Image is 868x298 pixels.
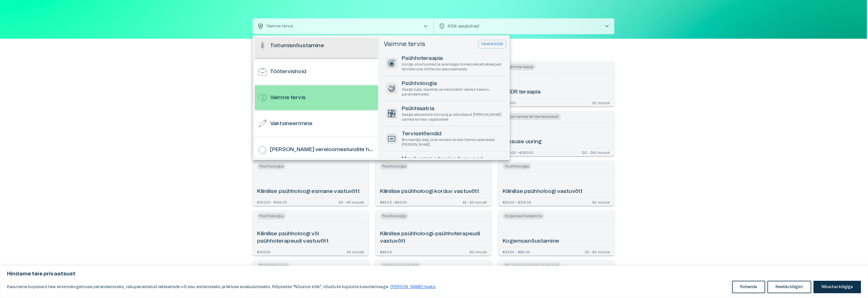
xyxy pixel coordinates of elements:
p: Uurige oma tundeid ja arendage toimetulekustrateegiaid tervislikuma mõtteviisi saavutamiseks [402,62,504,72]
h6: Vaktsineerimine [270,120,313,128]
h6: Vaimne tervis [270,94,306,102]
h6: Psühholoogia [402,80,504,88]
span: Help [29,5,37,9]
h5: Vaimne tervis [384,40,425,48]
button: Nõustun kõigiga [813,281,861,293]
h6: Tervisetõendid [402,130,504,138]
h6: Toitumisnõustamine [270,42,324,50]
p: Kasutame küpsiseid teie sirvimiskogemuse parandamiseks, isikupärastatud reklaamide või sisu esita... [7,284,436,290]
h6: Töötervishoid [270,68,306,76]
h6: Muud vaimse tervise teenused [402,155,504,163]
p: Broneerige aeg oma vaimse tervise tõendi saamiseks [PERSON_NAME] [402,138,504,147]
p: Hindame teie privaatsust [7,271,861,277]
h6: [PERSON_NAME] vereloomeelundite haigused [270,146,376,154]
h6: Psühhoteraapia [402,55,504,62]
p: Vaata kõiki [481,41,503,47]
h6: Psühhiaatria [402,105,504,113]
a: Loe lisaks [390,285,436,289]
button: Vaata kõiki [478,40,506,49]
p: Saage tuge, teadmisi ja meetodeid vaimse heaolu parandamiseks [402,87,504,97]
button: Keeldu kõigist [767,281,811,293]
p: Saage ekspertide hinnang ja isikustatud [PERSON_NAME] vaimse tervise vajadustele [402,112,504,122]
button: Kohanda [732,281,765,293]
